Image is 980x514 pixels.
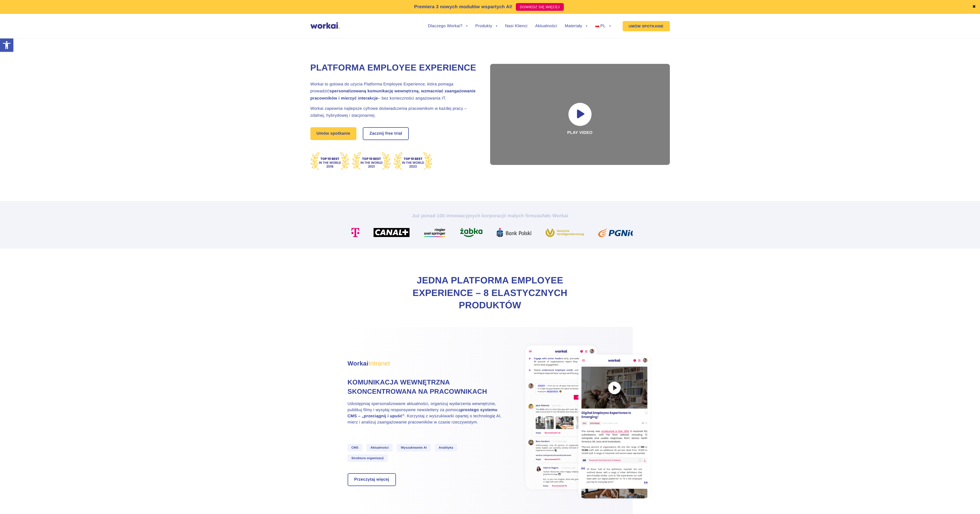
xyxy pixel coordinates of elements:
h2: Jedna Platforma Employee Experience – 8 elastycznych produktów [387,274,593,312]
a: Dlaczego Workai? [428,24,468,28]
h2: Już ponad 100 innowacyjnych korporacji zaufało Workai [348,213,633,219]
strong: prostego systemu CMS [348,408,498,418]
span: Intranet [368,360,390,367]
span: CMS [348,444,363,451]
h2: Workai to gotowa do użycia Platforma Employee Experience, która pomaga prowadzić – bez koniecznoś... [310,81,477,102]
a: DOWIEDZ SIĘ WIĘCEJ [516,3,564,11]
a: ✖ [972,5,976,9]
a: Materiały [565,24,587,28]
h3: Workai [348,359,502,368]
h1: Platforma Employee Experience [310,62,477,74]
p: Udostępniaj spersonalizowane aktualności, organizuj wydarzenia wewnętrzne, publikuj filmy i wysył... [348,401,502,426]
a: Umów spotkanie [310,127,357,140]
h4: Komunikacja wewnętrzna skoncentrowana na pracownikach [348,378,502,396]
a: Zacznij free trial [363,128,408,140]
span: Analityka [435,444,457,451]
a: UMÓW SPOTKANIE [623,21,670,31]
h2: Workai zapewnia najlepsze cyfrowe doświadczenia pracownikom w każdej pracy – zdalnej, hybrydowej ... [310,105,477,119]
span: Aktualności [367,444,393,451]
a: Przeczytaj więcej [348,474,395,486]
p: Premiera 3 nowych modułów wspartych AI! [414,3,512,10]
a: Nasi Klienci [505,24,527,28]
a: Aktualności [535,24,557,28]
i: i małych firm [505,213,534,218]
a: Produkty [475,24,497,28]
span: Wyszukiwanie AI [397,444,431,451]
span: PL [600,24,605,28]
strong: – „przeciągnij i upuść” [358,414,405,418]
span: Struktura organizacji [348,454,388,462]
strong: spersonalizowaną komunikację wewnętrzną, wzmacniać zaangażowanie pracowników i mierzyć interakcje [310,89,476,100]
div: Play video [490,64,670,165]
